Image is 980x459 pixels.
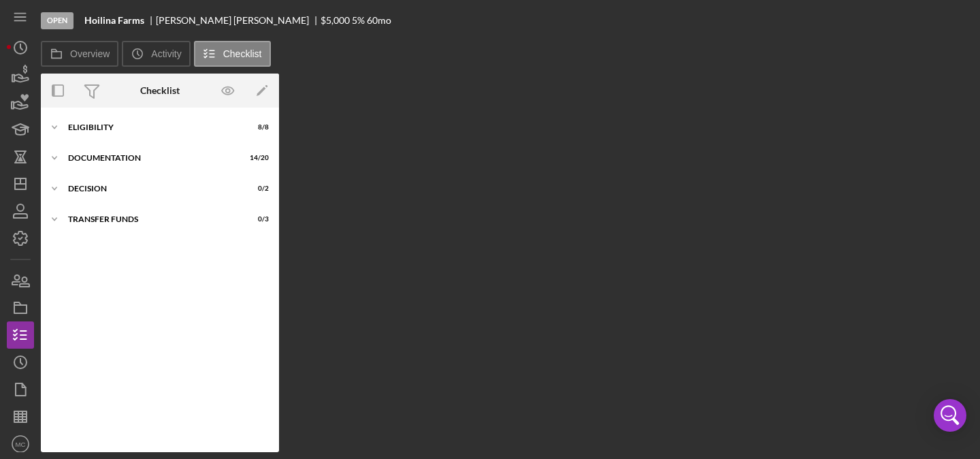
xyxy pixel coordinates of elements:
div: [PERSON_NAME] [PERSON_NAME] [156,15,321,26]
div: Open Intercom Messenger [934,399,966,432]
div: 0 / 3 [244,215,269,223]
div: Transfer Funds [68,215,235,223]
div: Eligibility [68,123,235,131]
label: Checklist [223,48,262,59]
text: MC [16,441,26,448]
div: 8 / 8 [244,123,269,131]
div: Open [41,12,73,29]
div: 5 % [352,15,365,26]
button: Checklist [194,41,271,67]
div: 0 / 2 [244,185,269,193]
div: 60 mo [367,15,391,26]
div: Documentation [68,154,235,162]
div: Checklist [140,85,180,96]
button: Overview [41,41,118,67]
button: Activity [122,41,190,67]
div: Decision [68,185,235,193]
label: Overview [70,48,110,59]
label: Activity [151,48,181,59]
span: $5,000 [321,14,350,26]
b: Hoilina Farms [84,15,144,26]
div: 14 / 20 [244,154,269,162]
button: MC [7,430,34,458]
